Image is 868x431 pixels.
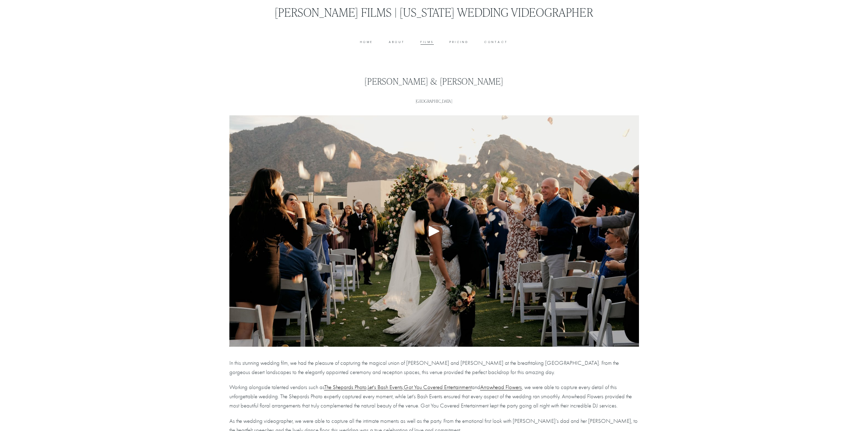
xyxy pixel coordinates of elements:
a: [PERSON_NAME] Films | [US_STATE] Wedding Videographer [275,4,593,19]
a: The Shepards Photo [324,384,367,390]
div: Play [426,223,442,239]
p: In this stunning wedding film, we had the pleasure of capturing the magical union of [PERSON_NAME... [229,358,639,377]
h1: [PERSON_NAME] & [PERSON_NAME] [229,76,639,87]
h4: [GEOGRAPHIC_DATA] [229,99,639,103]
a: Home [360,40,373,45]
a: Contact [484,40,508,45]
a: Films [421,40,434,45]
a: Let's Bash Events [368,384,403,390]
a: Arrowhead Flowers [480,384,522,390]
p: Working alongside talented vendors such as , , and , we were able to capture every detail of this... [229,383,639,411]
a: Got You Covered Entertainment [404,384,472,390]
a: About [389,40,405,45]
a: Pricing [450,40,469,45]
